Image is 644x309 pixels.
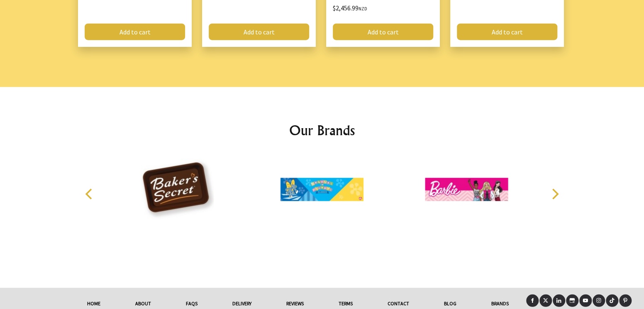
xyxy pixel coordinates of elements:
a: Add to cart [209,24,309,40]
a: Add to cart [457,24,557,40]
a: Add to cart [333,24,433,40]
button: Previous [80,185,99,203]
h2: Our Brands [76,120,568,140]
a: LinkedIn [553,294,565,307]
a: Youtube [579,294,592,307]
img: Barbie [425,158,508,221]
a: Pinterest [619,294,632,307]
a: Facebook [526,294,539,307]
button: Next [545,185,563,203]
img: Bananas in Pyjamas [281,158,363,221]
a: X (Twitter) [539,294,552,307]
a: Instagram [593,294,605,307]
a: Tiktok [606,294,618,307]
a: Add to cart [85,24,185,40]
img: Baker's Secret [136,158,219,221]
